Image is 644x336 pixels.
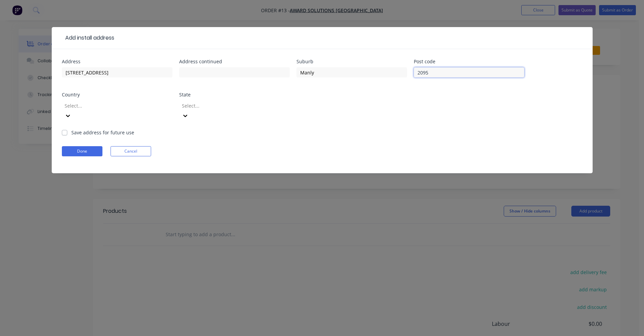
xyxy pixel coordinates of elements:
div: Add install address [62,34,114,42]
div: Suburb [296,59,407,64]
div: Post code [414,59,524,64]
div: Address [62,59,172,64]
div: Country [62,92,172,97]
div: Address continued [179,59,290,64]
button: Done [62,146,102,156]
div: State [179,92,290,97]
button: Cancel [111,146,151,156]
label: Save address for future use [71,129,134,136]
